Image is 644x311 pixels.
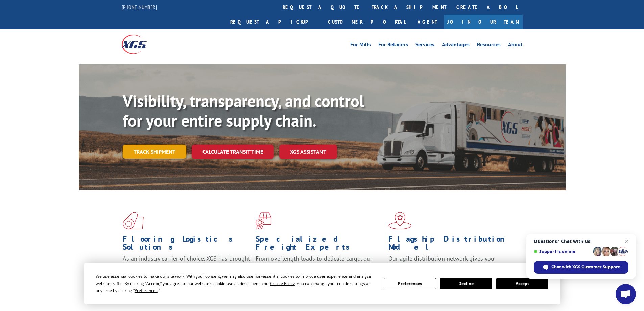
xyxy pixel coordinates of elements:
a: Request a pickup [225,15,323,29]
button: Accept [496,278,548,289]
button: Preferences [384,278,436,289]
a: Calculate transit time [192,145,274,159]
div: Chat with XGS Customer Support [534,261,628,274]
a: Resources [477,42,501,49]
a: For Retailers [378,42,408,49]
div: Open chat [616,284,636,304]
button: Decline [440,278,492,289]
span: Close chat [623,237,631,245]
span: Chat with XGS Customer Support [551,264,620,270]
a: [PHONE_NUMBER] [122,4,157,10]
span: Cookie Policy [270,281,295,286]
a: Agent [411,15,444,29]
a: For Mills [350,42,371,49]
a: About [508,42,523,49]
a: Advantages [442,42,470,49]
img: xgs-icon-flagship-distribution-model-red [388,212,412,229]
span: Preferences [135,288,158,293]
a: Services [415,42,434,49]
a: Customer Portal [323,15,411,29]
span: Our agile distribution network gives you nationwide inventory management on demand. [388,254,513,270]
h1: Flagship Distribution Model [388,235,516,254]
span: Support is online [534,249,591,254]
h1: Specialized Freight Experts [256,235,383,254]
div: Cookie Consent Prompt [84,263,560,304]
span: As an industry carrier of choice, XGS has brought innovation and dedication to flooring logistics... [123,254,250,279]
a: XGS ASSISTANT [279,145,337,159]
a: Track shipment [123,145,186,159]
div: We use essential cookies to make our site work. With your consent, we may also use non-essential ... [96,273,376,294]
a: Join Our Team [444,15,523,29]
img: xgs-icon-total-supply-chain-intelligence-red [123,212,144,229]
span: Questions? Chat with us! [534,239,628,244]
b: Visibility, transparency, and control for your entire supply chain. [123,90,364,131]
p: From overlength loads to delicate cargo, our experienced staff knows the best way to move your fr... [256,254,383,285]
h1: Flooring Logistics Solutions [123,235,251,254]
img: xgs-icon-focused-on-flooring-red [256,212,271,229]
